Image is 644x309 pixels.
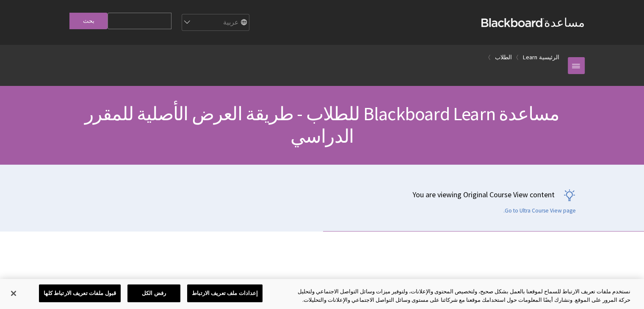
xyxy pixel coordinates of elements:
[69,13,108,29] input: بحث
[290,287,630,304] div: نستخدم ملفات تعريف الارتباط للسماح لموقعنا بالعمل بشكل صحيح، ولتخصيص المحتوى والإعلانات، ولتوفير ...
[503,207,576,215] a: Go to Ultra Course View page.
[85,102,560,148] span: مساعدة Blackboard Learn للطلاب - طريقة العرض الأصلية للمقرر الدراسي
[539,52,559,63] a: الرئيسية
[39,284,121,302] button: قبول ملفات تعريف الارتباط كلها
[51,189,576,200] p: You are viewing Original Course View content
[523,52,537,63] a: Learn
[481,15,585,30] a: مساعدةBlackboard
[127,284,180,302] button: رفض الكل
[4,284,23,303] button: إغلاق
[181,14,249,31] select: Site Language Selector
[495,52,512,63] a: الطلاب
[187,284,263,302] button: إعدادات ملف تعريف الارتباط
[481,18,544,27] strong: Blackboard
